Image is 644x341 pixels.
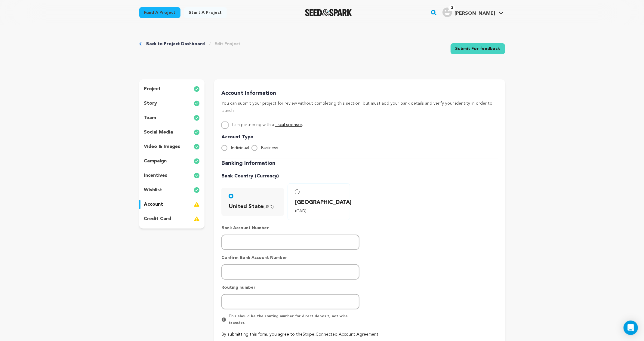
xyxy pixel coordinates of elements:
span: (CAD) [295,209,307,213]
img: warning-full.svg [194,201,200,208]
span: United State [229,202,279,211]
p: campaign [144,158,167,165]
button: team [139,113,205,123]
img: check-circle-full.svg [194,158,200,165]
a: Fund a project [139,7,180,18]
a: Kathryn P.'s Profile [441,6,505,17]
a: Back to Project Dashboard [146,41,205,47]
p: Bank Account Number [221,225,359,231]
img: user.png [442,8,452,17]
a: Stripe Connected Account Agreement [303,332,378,336]
button: project [139,84,205,94]
span: 3 [448,5,455,11]
button: credit card [139,214,205,224]
p: Banking Information [221,159,498,168]
p: social media [144,129,173,136]
p: team [144,114,156,121]
button: social media [139,127,205,137]
p: By submitting this form, you agree to the [221,331,498,337]
button: account [139,200,205,209]
span: I am partnering with a [232,123,274,127]
img: check-circle-full.svg [194,129,200,136]
div: Breadcrumb [139,41,241,47]
p: Bank Country (Currency) [221,173,498,180]
span: (USD) [263,205,274,209]
img: check-circle-full.svg [194,114,200,121]
a: Edit Project [215,41,241,47]
p: incentives [144,172,168,179]
p: Account Type [221,134,498,141]
img: check-circle-full.svg [194,100,200,107]
span: [PERSON_NAME] [454,11,495,16]
img: warning-full.svg [194,215,200,223]
img: check-circle-full.svg [194,172,200,179]
button: video & images [139,142,205,152]
span: Individual [231,146,249,150]
img: Seed&Spark Logo Dark Mode [305,9,352,16]
span: Business [261,146,278,150]
p: Account Information [221,89,498,98]
a: fiscal sponsor [275,123,302,127]
p: credit card [144,215,171,223]
img: check-circle-full.svg [194,186,200,194]
div: Kathryn P.'s Profile [442,8,495,17]
button: incentives [139,171,205,180]
p: This should be the routing number for direct deposit, not wire transfer. [229,313,359,327]
p: Routing number [221,284,359,290]
p: Confirm Bank Account Number [221,255,359,261]
p: You can submit your project for review without completing this section, but must add your bank de... [221,100,498,115]
p: video & images [144,143,180,150]
label: . [232,123,303,127]
p: project [144,85,161,93]
span: [GEOGRAPHIC_DATA] [295,198,345,215]
button: campaign [139,156,205,166]
a: Submit For feedback [451,43,505,54]
p: account [144,201,163,208]
a: Seed&Spark Homepage [305,9,352,16]
p: story [144,100,157,107]
button: story [139,99,205,108]
button: wishlist [139,185,205,195]
span: Kathryn P.'s Profile [441,6,505,19]
img: check-circle-full.svg [194,85,200,93]
p: wishlist [144,186,162,194]
img: check-circle-full.svg [194,143,200,150]
a: Start a project [184,7,227,18]
div: Open Intercom Messenger [624,321,638,335]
